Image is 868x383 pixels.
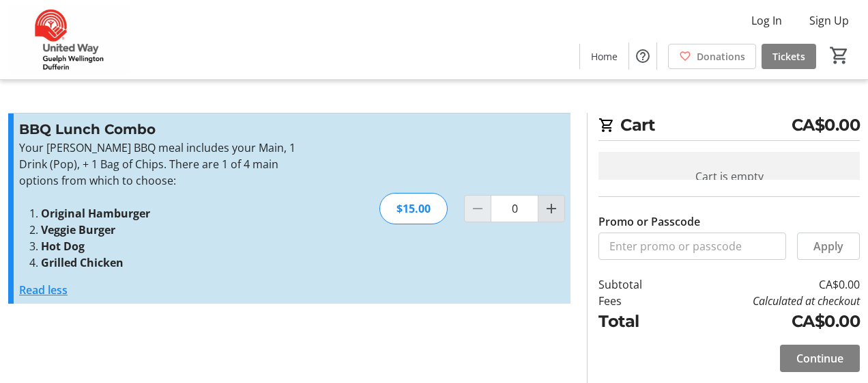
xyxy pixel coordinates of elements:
[668,44,756,69] a: Donations
[19,282,68,298] button: Read less
[538,196,564,222] button: Increment by one
[19,140,317,189] p: Your [PERSON_NAME] BBQ meal includes your Main, 1 Drink (Pop), + 1 Bag of Chips. There are 1 of 4...
[674,309,860,334] td: CA$0.00
[41,239,85,254] strong: Hot Dog
[740,10,793,31] button: Log In
[41,222,115,237] strong: Veggie Burger
[780,345,860,372] button: Continue
[598,276,674,293] td: Subtotal
[629,42,656,70] button: Help
[827,43,852,68] button: Cart
[580,44,628,69] a: Home
[598,293,674,309] td: Fees
[797,233,860,260] button: Apply
[792,113,860,137] span: CA$0.00
[598,152,860,201] div: Cart is empty
[762,44,816,69] a: Tickets
[598,213,700,230] label: Promo or Passcode
[41,206,150,221] strong: Original Hamburger
[809,12,849,29] span: Sign Up
[697,49,745,64] span: Donations
[598,113,860,141] h2: Cart
[379,193,448,224] div: $15.00
[41,255,124,270] strong: Grilled Chicken
[598,233,786,260] input: Enter promo or passcode
[8,5,130,74] img: United Way Guelph Wellington Dufferin's Logo
[813,238,843,254] span: Apply
[674,276,860,293] td: CA$0.00
[751,12,782,29] span: Log In
[798,10,860,31] button: Sign Up
[19,119,317,140] h3: BBQ Lunch Combo
[772,49,805,64] span: Tickets
[796,350,843,367] span: Continue
[598,309,674,334] td: Total
[674,293,860,309] td: Calculated at checkout
[591,49,618,64] span: Home
[491,195,538,222] input: BBQ Lunch Combo Quantity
